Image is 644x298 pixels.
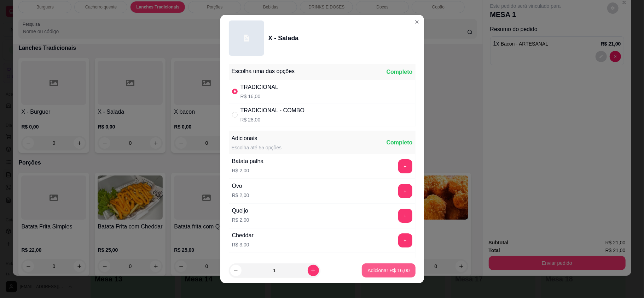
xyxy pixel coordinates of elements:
[232,256,253,264] div: Catupiry
[398,209,412,223] button: add
[232,241,254,248] p: R$ 3,00
[230,265,242,276] button: decrease-product-quantity
[240,93,279,100] p: R$ 16,00
[240,106,305,115] div: TRADICIONAL - COMBO
[387,68,413,76] div: Completo
[362,263,415,278] button: Adicionar R$ 16,00
[398,233,412,248] button: add
[367,267,410,274] p: Adicionar R$ 16,00
[232,216,249,223] p: R$ 2,00
[232,157,264,166] div: Batata palha
[232,67,295,76] div: Escolha uma das opções
[232,207,249,215] div: Queijo
[240,116,305,123] p: R$ 28,00
[232,144,282,151] div: Escolha até 55 opções
[232,134,282,143] div: Adicionais
[232,167,264,174] p: R$ 2,00
[398,159,412,173] button: add
[398,184,412,198] button: add
[308,265,319,276] button: increase-product-quantity
[240,83,279,91] div: TRADICIONAL
[232,231,254,240] div: Cheddar
[411,16,423,28] button: Close
[268,33,299,43] div: X - Salada
[387,138,413,147] div: Completo
[232,192,249,199] p: R$ 2,00
[232,182,249,190] div: Ovo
